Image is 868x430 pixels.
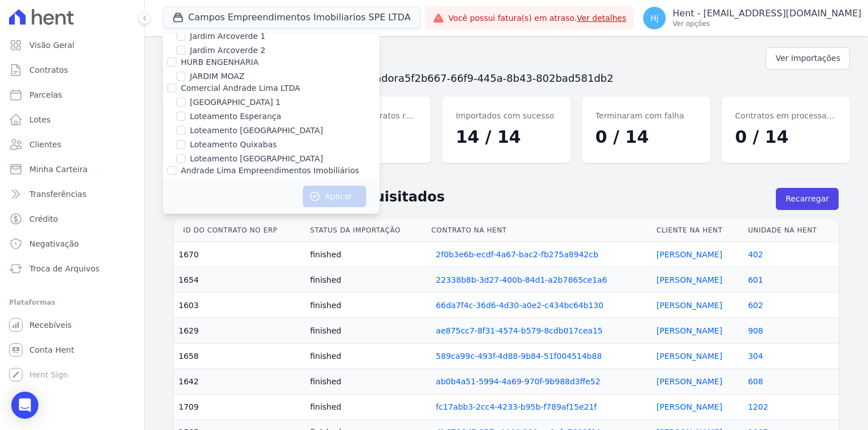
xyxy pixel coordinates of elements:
label: [GEOGRAPHIC_DATA] 1 [190,96,281,108]
a: Ver Importações [766,47,850,69]
span: a5f2b667-66f9-445a-8b43-802bad581db2 [398,72,614,84]
label: Jardim Arcoverde 1 [190,30,266,42]
a: 608 [748,377,763,386]
span: Minha Carteira [29,164,88,175]
td: finished [306,318,427,344]
span: Você possui fatura(s) em atraso. [449,12,627,24]
label: Loteamento [GEOGRAPHIC_DATA] [190,153,323,165]
span: Conta Hent [29,344,74,356]
h2: Resumo dos contratos requisitados [174,187,776,207]
a: Clientes [5,133,140,156]
span: Transferências [29,188,86,200]
a: Lotes [5,108,140,131]
a: 908 [748,326,763,335]
a: Recebíveis [5,314,140,336]
span: Contratos [29,64,68,76]
td: 1642 [174,369,306,394]
a: 2f0b3e6b-ecdf-4a67-bac2-fb275a8942cb [436,249,598,260]
span: Crédito [29,213,58,225]
td: 1603 [174,293,306,318]
label: Jardim Arcoverde 2 [190,45,266,56]
label: Loteamento [GEOGRAPHIC_DATA] [190,125,323,137]
h2: Integração com ERP [163,49,766,69]
dd: 0 / 14 [735,124,836,150]
a: [PERSON_NAME] [657,326,722,335]
a: [PERSON_NAME] [657,377,722,386]
a: Contratos [5,59,140,81]
label: Andrade Lima Empreendimentos Imobiliários LTDA [181,166,359,187]
span: Clientes [29,139,61,150]
label: HURB ENGENHARIA [181,58,259,67]
a: Visão Geral [5,34,140,56]
span: Troca de Arquivos [29,263,99,274]
a: 402 [748,250,763,259]
a: Crédito [5,208,140,230]
td: finished [306,394,427,420]
label: Comercial Andrade Lima LTDA [181,84,300,93]
a: 304 [748,352,763,361]
a: 22338b8b-3d27-400b-84d1-a2b7865ce1a6 [436,274,607,286]
td: finished [306,369,427,394]
span: Negativação [29,238,79,249]
label: Loteamento Esperança [190,111,281,122]
span: Recebíveis [29,319,72,331]
a: [PERSON_NAME] [657,275,722,284]
a: Transferências [5,183,140,205]
td: 1654 [174,267,306,293]
button: Recarregar [776,188,839,210]
td: 1709 [174,394,306,420]
th: Contrato na Hent [427,219,652,242]
p: Hent - [EMAIL_ADDRESS][DOMAIN_NAME] [672,8,861,19]
a: Troca de Arquivos [5,257,140,280]
a: 1202 [748,402,769,411]
td: finished [306,242,427,267]
div: Open Intercom Messenger [11,392,38,419]
td: finished [306,293,427,318]
td: 1629 [174,318,306,344]
a: Conta Hent [5,339,140,361]
td: finished [306,344,427,369]
span: Visão Geral [29,40,75,51]
th: Id do contrato no ERP [174,219,306,242]
label: Loteamento Quixabas [190,139,277,151]
dt: Importados com sucesso [455,110,557,122]
span: Lotes [29,114,51,125]
a: 66da7f4c-36d6-4d30-a0e2-c434bc64b130 [436,300,604,311]
a: Ver detalhes [577,14,627,23]
dd: 0 / 14 [596,124,697,150]
a: 602 [748,301,763,310]
span: Parcelas [29,89,62,100]
span: Hj [650,14,658,22]
a: [PERSON_NAME] [657,250,722,259]
a: [PERSON_NAME] [657,352,722,361]
td: 1658 [174,344,306,369]
a: 601 [748,275,763,284]
a: [PERSON_NAME] [657,402,722,411]
td: finished [306,267,427,293]
a: Parcelas [5,84,140,106]
th: Cliente na Hent [652,219,744,242]
p: Ver opções [672,19,861,28]
h3: Importação criada em com identificador [163,72,850,85]
dt: Contratos em processamento [735,110,836,122]
a: Negativação [5,232,140,255]
div: Plataformas [9,296,135,309]
dt: Terminaram com falha [596,110,697,122]
button: Aplicar [303,186,366,207]
button: Campos Empreendimentos Imobiliarios SPE LTDA [163,7,420,28]
td: 1670 [174,242,306,267]
a: 589ca99c-493f-4d88-9b84-51f004514b88 [436,350,602,362]
a: fc17abb3-2cc4-4233-b95b-f789af15e21f [436,401,597,413]
a: [PERSON_NAME] [657,301,722,310]
a: ab0b4a51-5994-4a69-970f-9b988d3ffe52 [436,376,600,387]
th: Status da importação [306,219,427,242]
th: Unidade na Hent [744,219,839,242]
label: JARDIM MOAZ [190,71,245,82]
a: ae875cc7-8f31-4574-b579-8cdb017cea15 [436,325,602,336]
a: Minha Carteira [5,158,140,181]
dd: 14 / 14 [455,124,557,150]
